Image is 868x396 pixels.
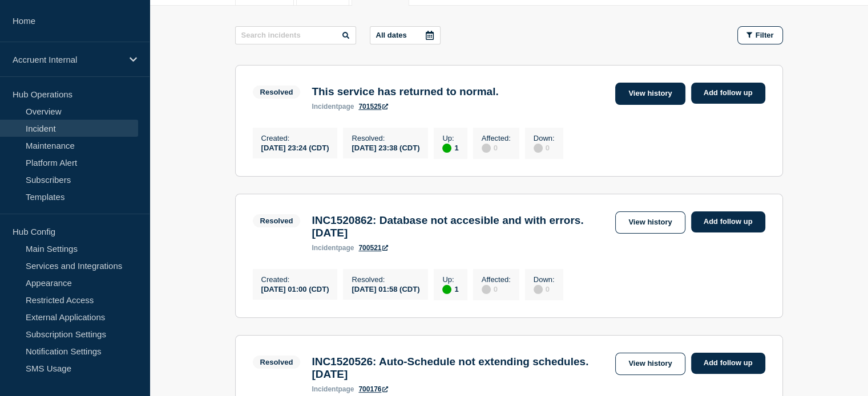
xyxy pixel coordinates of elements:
[691,353,765,374] a: Add follow up
[615,211,685,234] a: View history
[261,275,329,284] p: Created :
[442,285,451,294] div: up
[261,284,329,293] div: [DATE] 01:00 (CDT)
[534,144,543,153] div: disabled
[756,31,774,39] span: Filter
[13,55,122,64] p: Accruent Internal
[352,142,419,152] div: [DATE] 23:38 (CDT)
[253,85,301,99] span: Resolved
[534,284,555,294] div: 0
[482,144,491,153] div: disabled
[442,134,458,142] p: Up :
[312,85,498,98] h3: This service has returned to normal.
[312,385,338,393] span: incident
[312,244,354,252] p: page
[482,142,511,153] div: 0
[358,103,388,111] a: 701525
[312,356,609,381] h3: INC1520526: Auto-Schedule not extending schedules. [DATE]
[691,211,765,232] a: Add follow up
[534,275,555,284] p: Down :
[482,285,491,294] div: disabled
[615,353,685,375] a: View history
[442,275,458,284] p: Up :
[534,142,555,153] div: 0
[534,285,543,294] div: disabled
[352,134,419,142] p: Resolved :
[442,144,451,153] div: up
[312,214,609,239] h3: INC1520862: Database not accesible and with errors. [DATE]
[442,142,458,153] div: 1
[370,26,441,44] button: All dates
[534,134,555,142] p: Down :
[253,356,301,369] span: Resolved
[358,385,388,393] a: 700176
[312,244,338,252] span: incident
[691,83,765,104] a: Add follow up
[482,275,511,284] p: Affected :
[737,26,783,44] button: Filter
[615,83,685,105] a: View history
[235,26,356,44] input: Search incidents
[312,385,354,393] p: page
[482,134,511,142] p: Affected :
[352,284,419,293] div: [DATE] 01:58 (CDT)
[253,214,301,227] span: Resolved
[352,275,419,284] p: Resolved :
[482,284,511,294] div: 0
[312,103,354,111] p: page
[358,244,388,252] a: 700521
[312,103,338,111] span: incident
[261,142,329,152] div: [DATE] 23:24 (CDT)
[442,284,458,294] div: 1
[261,134,329,142] p: Created :
[376,31,407,39] p: All dates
